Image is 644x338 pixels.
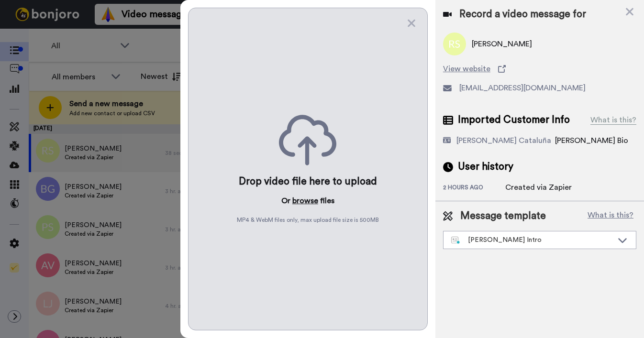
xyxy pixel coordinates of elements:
[458,160,513,174] span: User history
[443,63,490,75] span: View website
[555,137,628,144] span: [PERSON_NAME] Bio
[590,114,636,126] div: What is this?
[459,82,586,94] span: [EMAIL_ADDRESS][DOMAIN_NAME]
[451,237,460,244] img: nextgen-template.svg
[443,63,636,75] a: View website
[451,235,613,245] div: [PERSON_NAME] Intro
[281,195,334,207] p: Or files
[239,175,377,188] div: Drop video file here to upload
[292,195,318,207] button: browse
[458,113,570,127] span: Imported Customer Info
[443,184,505,193] div: 2 hours ago
[456,135,551,146] div: [PERSON_NAME] Cataluña
[237,216,379,224] span: MP4 & WebM files only, max upload file size is 500 MB
[505,182,572,193] div: Created via Zapier
[585,209,636,223] button: What is this?
[460,209,546,223] span: Message template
